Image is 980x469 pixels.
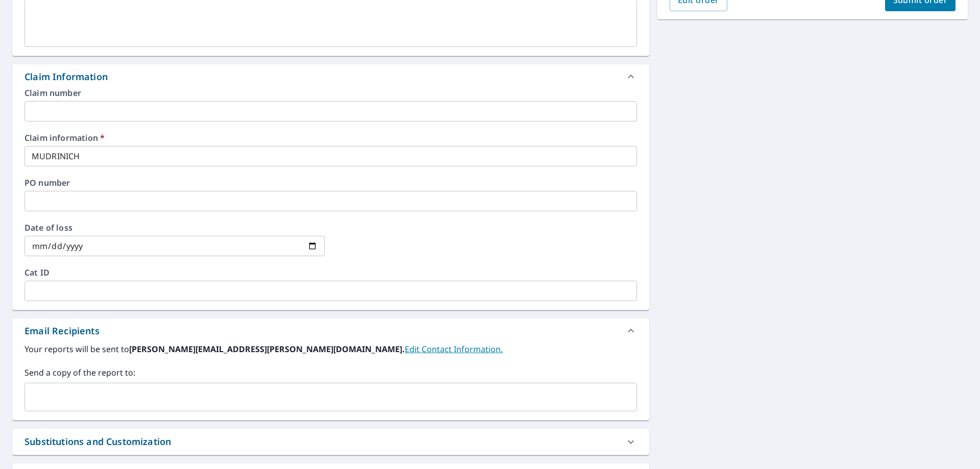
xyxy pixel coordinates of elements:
[24,435,171,449] div: Substitutions and Customization
[24,134,637,142] label: Claim information
[24,343,637,355] label: Your reports will be sent to
[405,343,503,355] a: EditContactInfo
[12,318,649,343] div: Email Recipients
[24,179,637,187] label: PO number
[24,366,637,379] label: Send a copy of the report to:
[24,224,325,232] label: Date of loss
[24,70,108,84] div: Claim Information
[24,268,637,277] label: Cat ID
[129,343,405,355] b: [PERSON_NAME][EMAIL_ADDRESS][PERSON_NAME][DOMAIN_NAME].
[12,64,649,89] div: Claim Information
[12,429,649,455] div: Substitutions and Customization
[24,324,100,338] div: Email Recipients
[24,89,637,97] label: Claim number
